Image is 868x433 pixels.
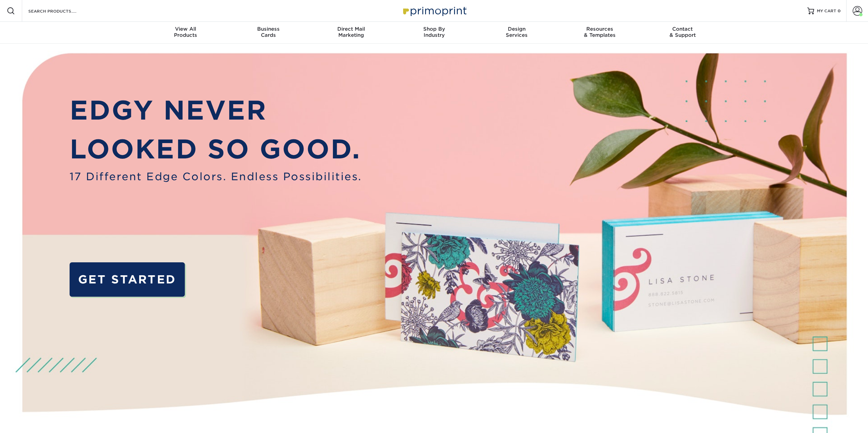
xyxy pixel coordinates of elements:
a: Resources& Templates [558,22,641,44]
span: Shop By [393,26,475,32]
a: Contact& Support [641,22,724,44]
div: & Templates [558,26,641,38]
span: Contact [641,26,724,32]
span: Design [475,26,558,32]
span: View All [144,26,227,32]
a: DesignServices [475,22,558,44]
div: & Support [641,26,724,38]
p: LOOKED SO GOOD. [70,130,362,169]
a: BusinessCards [227,22,310,44]
span: Direct Mail [310,26,393,32]
input: SEARCH PRODUCTS..... [28,7,94,15]
span: 17 Different Edge Colors. Endless Possibilities. [70,169,362,185]
span: MY CART [817,8,836,14]
div: Marketing [310,26,393,38]
div: Services [475,26,558,38]
span: 0 [838,9,841,13]
span: Resources [558,26,641,32]
a: GET STARTED [70,262,185,296]
div: Products [144,26,227,38]
div: Cards [227,26,310,38]
a: Direct MailMarketing [310,22,393,44]
p: EDGY NEVER [70,91,362,130]
a: Shop ByIndustry [393,22,475,44]
a: View AllProducts [144,22,227,44]
span: Business [227,26,310,32]
div: Industry [393,26,475,38]
img: Primoprint [400,3,468,18]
